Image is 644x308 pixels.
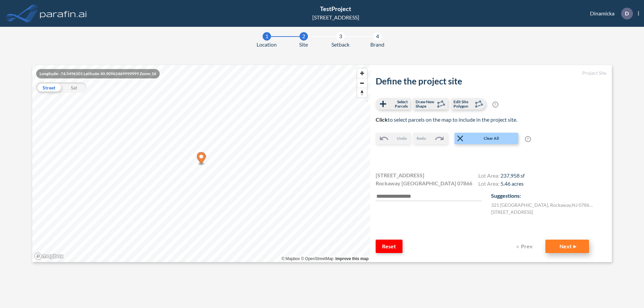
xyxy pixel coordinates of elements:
span: 5.46 acres [500,180,524,187]
img: logo [39,7,88,20]
span: ? [525,136,531,142]
h2: Define the project site [376,76,606,86]
span: Setback [331,41,350,49]
div: [STREET_ADDRESS] [312,13,359,21]
div: Street [36,82,61,93]
button: Zoom out [357,78,367,88]
span: Redo [417,135,426,141]
button: Undo [376,133,410,144]
div: 1 [263,32,271,41]
p: D [625,10,629,16]
div: Dinamicka [580,8,639,19]
b: Click [376,116,388,123]
span: ? [492,102,498,108]
button: Reset [376,240,402,253]
label: 321 [GEOGRAPHIC_DATA] , Rockaway , NJ 07866 , US [491,201,595,208]
a: OpenStreetMap [301,256,333,261]
canvas: Map [32,65,370,262]
span: Select Parcels [388,100,408,108]
span: Zoom out [357,78,367,88]
button: Next [545,240,589,253]
span: Brand [370,41,384,49]
a: Mapbox homepage [34,252,64,260]
p: Suggestions: [491,192,606,200]
h4: Lot Area: [478,172,525,180]
div: 2 [300,32,308,41]
div: Map marker [197,152,206,166]
button: Zoom in [357,68,367,78]
span: Undo [397,135,407,141]
h4: Lot Area: [478,180,525,188]
a: Improve this map [335,256,369,261]
button: Reset bearing to north [357,88,367,98]
label: [STREET_ADDRESS] [491,208,533,215]
div: Longitude: -74.5496101 Latitude: 40.90962469999999 Zoom: 16 [36,69,160,78]
span: TestProject [320,5,351,12]
span: Location [257,41,277,49]
span: Edit Site Polygon [453,100,473,108]
span: Draw New Shape [416,100,435,108]
button: Prev [512,240,539,253]
span: 237,958 sf [500,172,525,179]
div: Sat [61,82,87,93]
span: Rockaway [GEOGRAPHIC_DATA] 07866 [376,179,472,187]
h5: Project Site [376,70,606,76]
span: to select parcels on the map to include in the project site. [376,116,517,123]
div: 4 [373,32,382,41]
div: 3 [336,32,345,41]
span: Site [299,41,308,49]
span: [STREET_ADDRESS] [376,171,424,179]
span: Clear All [465,135,518,141]
button: Redo [413,133,448,144]
a: Mapbox [281,256,300,261]
button: Clear All [454,133,518,144]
